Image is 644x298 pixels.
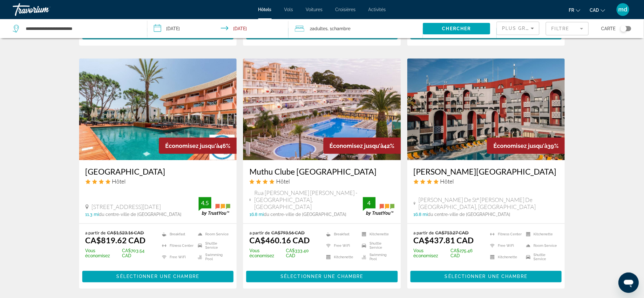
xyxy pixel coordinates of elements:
p: CA$275.46 CAD [414,248,482,259]
button: Sélectionner une chambre [82,271,234,282]
p: CA$333.40 CAD [249,248,318,259]
li: Shuttle Service [359,242,394,250]
p: CA$703.54 CAD [85,248,154,259]
span: Sélectionner une chambre [117,274,199,279]
span: du centre-ville de [GEOGRAPHIC_DATA] [264,212,346,217]
li: Kitchenette [487,253,523,261]
li: Swimming Pool [195,253,231,261]
li: Breakfast [323,230,359,239]
span: md [619,6,627,13]
span: Chambre [332,26,351,31]
span: a partir de [85,230,106,236]
a: Sélectionner une chambre [82,272,234,279]
li: Room Service [523,242,559,250]
img: trustyou-badge.svg [199,197,230,216]
button: Change currency [590,5,605,15]
img: Hotel image [79,59,237,160]
span: du centre-ville de [GEOGRAPHIC_DATA] [428,212,511,217]
a: Voitures [306,7,323,12]
iframe: Bouton de lancement de la fenêtre de messagerie [619,273,639,293]
span: a partir de [414,230,434,236]
span: Chercher [442,26,471,31]
button: Sélectionner une chambre [82,28,234,39]
button: Toggle map [616,26,631,31]
span: a partir de [249,230,270,236]
button: Change language [569,5,580,15]
span: 11.3 mi [85,212,99,217]
div: 4 star Hotel [85,178,231,185]
div: 46% [159,138,237,154]
img: trustyou-badge.svg [363,197,395,216]
span: 16.8 mi [249,212,264,217]
del: CA$793.56 CAD [271,230,305,236]
span: Économisez jusqu'à [165,142,219,149]
span: , 1 [328,24,351,33]
span: Hôtel [440,178,454,185]
del: CA$1,523.16 CAD [107,230,144,236]
li: Shuttle Service [195,242,231,250]
span: 16.8 mi [414,212,428,217]
a: Croisières [336,7,356,12]
li: Free WiFi [323,242,359,250]
li: Fitness Center [159,242,195,250]
a: Vols [284,7,293,12]
button: Filter [546,22,589,36]
span: Rua [PERSON_NAME] [PERSON_NAME] - [GEOGRAPHIC_DATA], [GEOGRAPHIC_DATA] [254,190,363,211]
del: CA$713.27 CAD [436,230,469,236]
span: CAD [590,8,599,13]
button: User Menu [615,3,631,16]
span: Vous économisez [249,248,284,259]
li: Fitness Center [487,230,523,239]
span: 2 [310,24,328,33]
span: Hôtel [112,178,126,185]
span: Vous économisez [414,248,449,259]
li: Kitchenette [523,230,559,239]
a: Muthu Clube [GEOGRAPHIC_DATA] [249,167,395,176]
span: Sélectionner une chambre [445,274,527,279]
li: Kitchenette [323,253,359,261]
li: Free WiFi [159,253,195,261]
button: Sélectionner une chambre [410,271,562,282]
li: Kitchenette [359,230,394,239]
ins: CA$437.81 CAD [414,236,474,245]
img: Hotel image [243,59,401,160]
span: Carte [601,24,616,33]
li: Swimming Pool [359,253,394,261]
a: Sélectionner une chambre [246,272,398,279]
li: Shuttle Service [523,253,559,261]
li: Room Service [195,230,231,239]
div: 4 star Hotel [249,178,395,185]
a: Hôtels [258,7,272,12]
span: Économisez jusqu'à [493,142,547,149]
mat-select: Sort by [502,24,534,32]
ins: CA$819.62 CAD [85,236,146,245]
button: Sélectionner une chambre [246,271,398,282]
span: Vous économisez [85,248,121,259]
div: 42% [323,138,401,154]
button: Travelers: 2 adults, 0 children [288,19,423,38]
img: Hotel image [407,59,565,160]
span: du centre-ville de [GEOGRAPHIC_DATA] [99,212,182,217]
button: Sélectionner une chambre [410,28,562,39]
span: fr [569,8,574,13]
span: Hôtel [276,178,290,185]
a: Travorium [13,1,76,18]
span: Plus grandes économies [502,26,578,31]
a: [PERSON_NAME][GEOGRAPHIC_DATA] [414,167,559,176]
ins: CA$460.16 CAD [249,236,310,245]
a: [GEOGRAPHIC_DATA] [85,167,231,176]
div: 4.5 [199,199,211,207]
span: Sélectionner une chambre [281,274,363,279]
a: Activités [369,7,386,12]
